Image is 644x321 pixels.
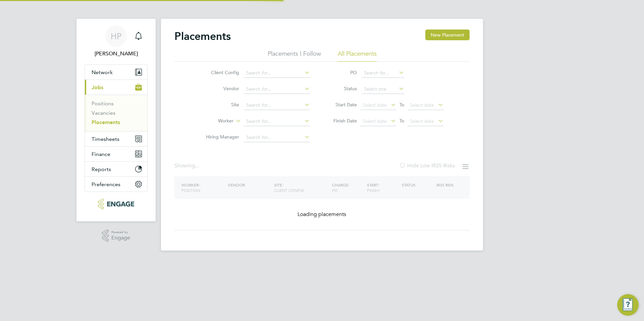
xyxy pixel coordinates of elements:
button: New Placement [425,30,470,40]
a: Positions [92,100,114,107]
nav: Main navigation [76,19,156,221]
label: Hiring Manager [201,134,239,140]
button: Jobs [85,80,147,95]
a: Powered byEngage [102,229,130,242]
label: Start Date [327,102,357,108]
span: Preferences [92,181,120,188]
span: Network [92,69,113,75]
span: Select date [363,118,387,124]
button: Finance [85,147,147,161]
a: Go to home page [85,199,148,209]
h2: Placements [174,30,231,43]
label: Site [201,102,239,108]
div: Showing [174,162,201,169]
label: Status [327,86,357,92]
span: Reports [92,166,111,172]
span: ... [195,162,199,169]
input: Search for... [244,68,310,78]
button: Preferences [85,177,147,192]
li: Placements I Follow [268,50,321,62]
input: Search for... [244,101,310,110]
img: xede-logo-retina.png [98,199,134,209]
input: Search for... [244,117,310,126]
span: Finance [92,151,110,157]
span: To [397,116,406,125]
label: Hide Low IR35 Risks [399,162,455,169]
input: Search for... [362,68,404,78]
label: Finish Date [327,118,357,124]
span: Select date [410,118,434,124]
span: HP [111,32,121,41]
label: Vendor [201,86,239,92]
a: Vacancies [92,110,115,116]
span: Select date [410,102,434,108]
label: PO [327,69,357,75]
span: Select date [363,102,387,108]
button: Network [85,65,147,79]
input: Search for... [244,85,310,94]
span: Jobs [92,84,103,91]
a: Placements [92,119,120,125]
label: Client Config [201,69,239,75]
input: Select one [362,85,404,94]
div: Jobs [85,95,147,131]
input: Search for... [244,133,310,142]
span: Powered by [111,229,130,235]
span: To [397,100,406,109]
button: Engage Resource Center [617,294,639,316]
li: All Placements [338,50,377,62]
button: Reports [85,162,147,176]
label: Worker [195,118,233,124]
span: Hannah Pearce [85,50,148,58]
span: Engage [111,235,130,241]
span: Timesheets [92,136,119,142]
button: Timesheets [85,131,147,146]
a: HP[PERSON_NAME] [85,25,148,58]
